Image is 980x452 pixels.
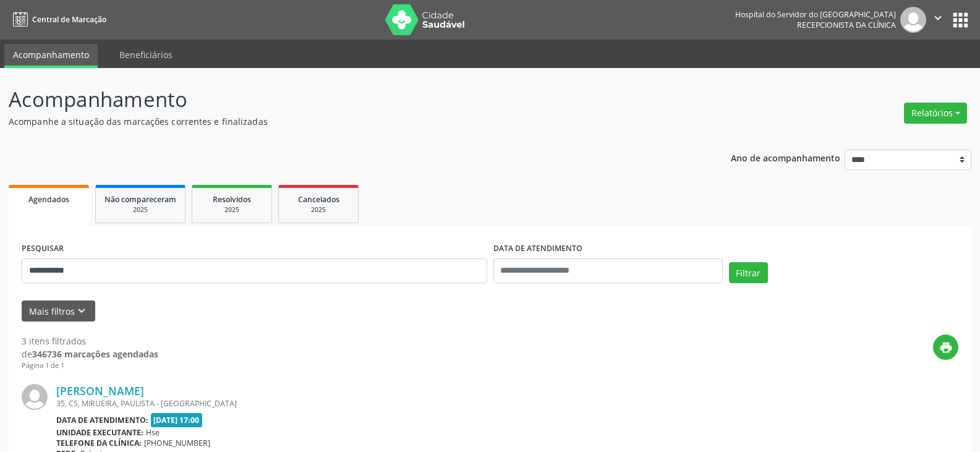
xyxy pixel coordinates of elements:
b: Telefone da clínica: [56,438,142,448]
img: img [22,384,48,410]
span: Cancelados [298,194,339,205]
strong: 346736 marcações agendadas [32,348,158,360]
button: apps [950,9,971,31]
div: Hospital do Servidor do [GEOGRAPHIC_DATA] [735,9,896,20]
div: 35, CS, MIRUEIRA, PAULISTA - [GEOGRAPHIC_DATA] [56,398,773,409]
div: de [22,348,158,360]
button: print [933,335,958,360]
i:  [931,11,945,25]
span: Não compareceram [104,194,176,205]
span: Hse [146,427,160,438]
div: 2025 [104,205,176,215]
p: Acompanhe a situação das marcações correntes e finalizadas [9,115,683,128]
span: Resolvidos [213,194,251,205]
div: 2025 [201,205,263,215]
button: Relatórios [904,103,967,124]
button: Mais filtroskeyboard_arrow_down [22,301,95,322]
label: PESQUISAR [22,239,64,258]
a: Acompanhamento [4,44,98,68]
span: [DATE] 17:00 [151,413,203,427]
i: keyboard_arrow_down [75,304,88,318]
button:  [926,7,950,33]
div: 3 itens filtrados [22,335,158,348]
b: Unidade executante: [56,427,143,438]
label: DATA DE ATENDIMENTO [493,239,582,258]
a: Central de Marcação [9,9,106,30]
img: img [900,7,926,33]
span: [PHONE_NUMBER] [144,438,210,448]
button: Filtrar [729,262,768,283]
p: Ano de acompanhamento [731,150,840,165]
a: [PERSON_NAME] [56,384,144,398]
p: Acompanhamento [9,84,683,115]
div: Página 1 de 1 [22,360,158,371]
b: Data de atendimento: [56,415,148,425]
span: Recepcionista da clínica [797,20,896,30]
span: Central de Marcação [32,14,106,25]
div: 2025 [288,205,349,215]
span: Agendados [28,194,69,205]
a: Beneficiários [111,44,181,66]
i: print [939,341,953,354]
